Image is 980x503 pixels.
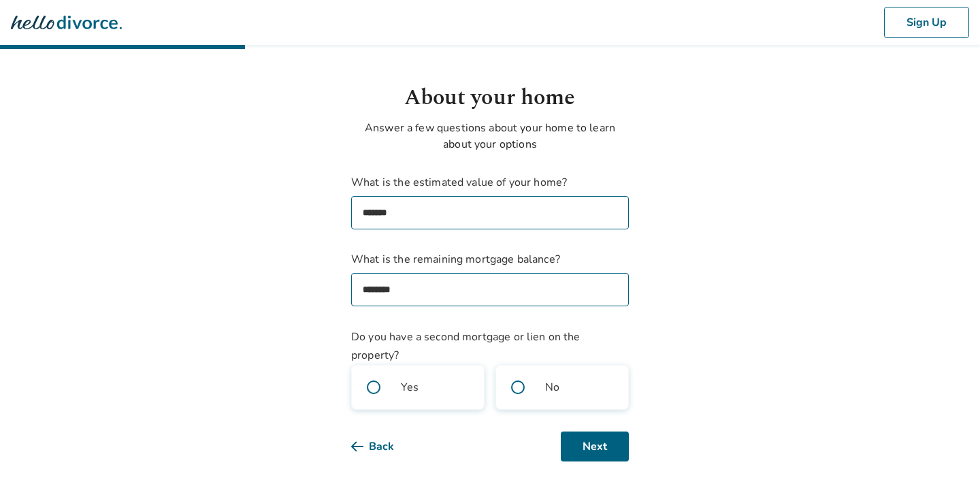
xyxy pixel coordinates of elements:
[351,196,629,229] input: What is the estimated value of your home?
[884,7,969,38] button: Sign Up
[351,432,416,461] button: Back
[401,379,419,395] span: Yes
[351,251,629,267] span: What is the remaining mortgage balance?
[351,273,629,306] input: What is the remaining mortgage balance?
[351,174,629,191] span: What is the estimated value of your home?
[351,329,581,363] span: Do you have a second mortgage or lien on the property?
[351,120,629,152] p: Answer a few questions about your home to learn about your options
[545,379,559,395] span: No
[561,432,629,461] button: Next
[351,82,629,114] h1: About your home
[912,438,980,503] iframe: Chat Widget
